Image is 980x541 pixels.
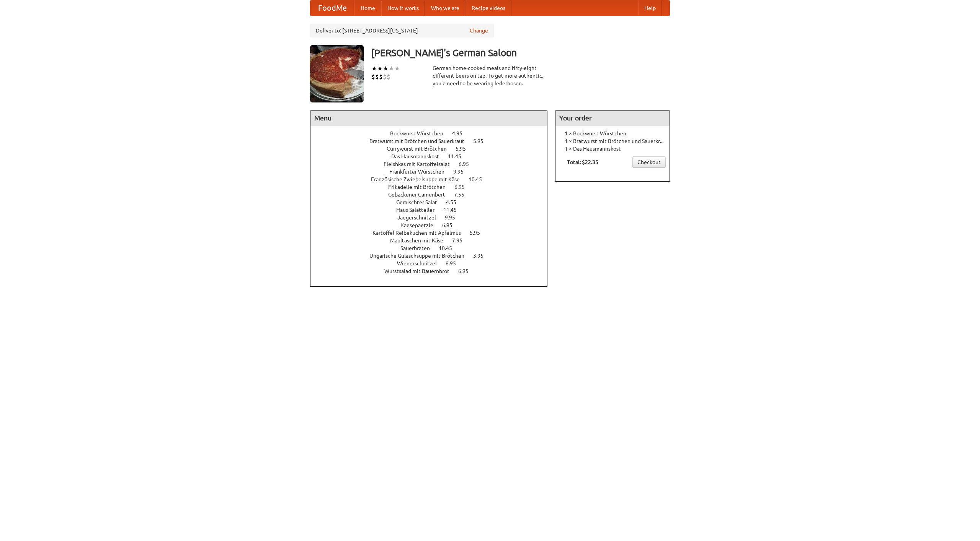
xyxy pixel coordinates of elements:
span: Das Hausmannskost [391,153,447,159]
a: Help [638,0,662,16]
img: angular.jpg [310,45,364,102]
li: ★ [383,64,389,73]
h4: Menu [310,110,547,126]
span: Currywurst mit Brötchen [387,146,454,152]
li: ★ [377,64,383,73]
a: Kartoffel Reibekuchen mit Apfelmus 5.95 [372,230,494,236]
span: 7.55 [454,192,472,198]
span: Wienerschnitzel [397,260,444,266]
span: 10.45 [469,176,490,182]
span: Kartoffel Reibekuchen mit Apfelmus [372,230,469,236]
span: 6.95 [459,161,477,167]
a: Checkout [632,156,666,168]
li: 1 × Bockwurst Würstchen [559,130,666,137]
li: 1 × Das Hausmannskost [559,145,666,153]
a: Kaesepaetzle 6.95 [400,222,467,228]
span: 9.95 [453,169,471,175]
div: German home-cooked meals and fifty-eight different beers on tap. To get more authentic, you'd nee... [433,64,547,87]
span: Jaegerschnitzel [397,214,444,221]
a: Ungarische Gulaschsuppe mit Brötchen 3.95 [369,253,498,259]
li: $ [375,73,379,81]
a: Change [470,27,488,34]
a: Frikadelle mit Brötchen 6.95 [388,184,479,190]
span: Gebackener Camenbert [388,192,453,198]
span: 8.95 [446,260,464,266]
a: Bockwurst Würstchen 4.95 [390,130,477,136]
a: Currywurst mit Brötchen 5.95 [387,146,480,152]
b: Total: $22.35 [567,159,598,165]
h3: [PERSON_NAME]'s German Saloon [371,45,670,60]
span: Sauerbraten [400,245,438,251]
a: Gebackener Camenbert 7.55 [388,192,479,198]
span: 6.95 [442,222,460,228]
a: Haus Salatteller 11.45 [396,207,471,213]
li: $ [387,73,390,81]
a: Jaegerschnitzel 9.95 [397,214,469,221]
a: Fleishkas mit Kartoffelsalat 6.95 [384,161,483,167]
a: Recipe videos [465,0,511,16]
li: ★ [389,64,394,73]
span: 11.45 [448,153,469,159]
span: Wurstsalad mit Bauernbrot [384,268,457,274]
a: Home [354,0,381,16]
li: $ [371,73,375,81]
span: 4.55 [446,199,464,205]
span: 5.95 [470,230,488,236]
span: 11.45 [443,207,464,213]
a: Frankfurter Würstchen 9.95 [389,169,478,175]
span: Frankfurter Würstchen [389,169,452,175]
a: Bratwurst mit Brötchen und Sauerkraut 5.95 [369,138,498,144]
a: Maultaschen mit Käse 7.95 [390,237,477,244]
a: Gemischter Salat 4.55 [396,199,470,205]
span: Gemischter Salat [396,199,445,205]
span: 6.95 [454,184,472,190]
span: 5.95 [473,138,491,144]
a: Sauerbraten 10.45 [400,245,466,251]
span: 4.95 [452,130,470,136]
span: 5.95 [456,146,474,152]
span: Maultaschen mit Käse [390,237,451,244]
span: 10.45 [439,245,460,251]
span: Frikadelle mit Brötchen [388,184,453,190]
a: FoodMe [310,0,354,16]
a: Das Hausmannskost 11.45 [391,153,475,159]
span: 3.95 [473,253,491,259]
h4: Your order [555,110,670,126]
a: Wienerschnitzel 8.95 [397,260,470,266]
a: How it works [381,0,425,16]
li: ★ [394,64,400,73]
span: Haus Salatteller [396,207,442,213]
a: Wurstsalad mit Bauernbrot 6.95 [384,268,483,274]
span: 6.95 [458,268,476,274]
li: 1 × Bratwurst mit Brötchen und Sauerkraut [559,137,666,145]
li: $ [383,73,387,81]
span: 9.95 [445,214,463,221]
a: Who we are [425,0,465,16]
span: Ungarische Gulaschsuppe mit Brötchen [369,253,472,259]
li: $ [379,73,383,81]
span: Fleishkas mit Kartoffelsalat [384,161,457,167]
a: Französische Zwiebelsuppe mit Käse 10.45 [371,176,496,182]
span: Bockwurst Würstchen [390,130,451,136]
span: Bratwurst mit Brötchen und Sauerkraut [369,138,472,144]
span: Französische Zwiebelsuppe mit Käse [371,176,467,182]
span: Kaesepaetzle [400,222,441,228]
div: Deliver to: [STREET_ADDRESS][US_STATE] [310,24,494,37]
span: 7.95 [452,237,470,244]
li: ★ [371,64,377,73]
